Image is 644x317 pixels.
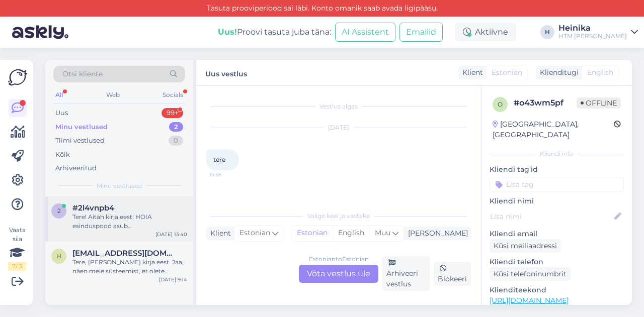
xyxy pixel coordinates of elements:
div: [DATE] [206,123,471,132]
span: 2 [57,207,61,215]
span: English [587,67,613,78]
p: Kliendi telefon [490,257,624,267]
span: o [498,100,503,108]
div: English [333,226,369,241]
a: HeinikaHTM [PERSON_NAME] [558,24,638,40]
div: Kõik [55,150,70,160]
div: Küsi meiliaadressi [490,239,561,253]
b: Uus! [218,27,237,37]
p: Klienditeekond [490,285,624,295]
span: Minu vestlused [97,181,142,190]
div: Klient [206,228,231,239]
div: Web [104,88,122,101]
span: Estonian [492,67,522,78]
span: Otsi kliente [62,69,103,79]
div: Klient [458,67,483,78]
div: [DATE] 9:14 [159,276,187,283]
a: [URL][DOMAIN_NAME] [490,296,569,305]
div: Kliendi info [490,149,624,158]
div: Estonian to Estonian [309,255,369,264]
div: Blokeeri [434,262,471,286]
div: 99+ [162,108,183,118]
div: Estonian [292,226,333,241]
span: tere [213,156,225,163]
div: # o43wm5pf [514,97,577,109]
div: Uus [55,108,68,118]
span: haavhelle@gmail.com [72,249,177,258]
div: Minu vestlused [55,122,108,132]
div: Heinika [558,24,627,32]
div: Socials [160,88,185,101]
span: 15:38 [209,171,247,178]
div: Võta vestlus üle [299,265,378,283]
div: Arhiveeri vestlus [382,256,430,291]
button: Emailid [399,23,443,42]
div: Valige keel ja vastake [206,212,471,221]
span: Offline [577,97,621,109]
div: HTM [PERSON_NAME] [558,32,627,40]
input: Lisa nimi [490,211,612,222]
div: [DATE] 13:40 [155,231,187,238]
p: Kliendi tag'id [490,164,624,175]
div: Tiimi vestlused [55,136,105,146]
div: Proovi tasuta juba täna: [218,26,331,38]
div: Aktiivne [455,23,516,41]
div: Vaata siia [8,226,26,271]
span: #2l4vnpb4 [72,203,114,213]
div: Tere, [PERSON_NAME] kirja eest. Jaa, näen meie süsteemist, et olete proovinud kaks korda tellida,... [72,258,187,276]
div: Vestlus algas [206,102,471,111]
div: 2 [169,122,183,132]
input: Lisa tag [490,177,624,192]
span: Estonian [239,228,270,239]
div: [PERSON_NAME] [404,228,468,239]
div: [GEOGRAPHIC_DATA], [GEOGRAPHIC_DATA] [493,119,614,140]
div: Arhiveeritud [55,163,97,173]
div: All [53,88,65,101]
div: 2 / 3 [8,262,26,271]
img: Askly Logo [8,68,27,87]
span: h [56,252,61,260]
div: Tere! Aitäh kirja eest! HOIA esinduspood asub [GEOGRAPHIC_DATA], oleme avatud E-R 9.00-16.30. Oot... [72,213,187,231]
div: H [540,25,554,39]
p: Kliendi email [490,229,624,239]
div: Klienditugi [536,67,579,78]
div: 0 [169,136,183,146]
span: Muu [375,228,390,237]
p: Kliendi nimi [490,196,624,206]
label: Uus vestlus [205,66,247,79]
div: Küsi telefoninumbrit [490,267,571,281]
button: AI Assistent [335,23,395,42]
